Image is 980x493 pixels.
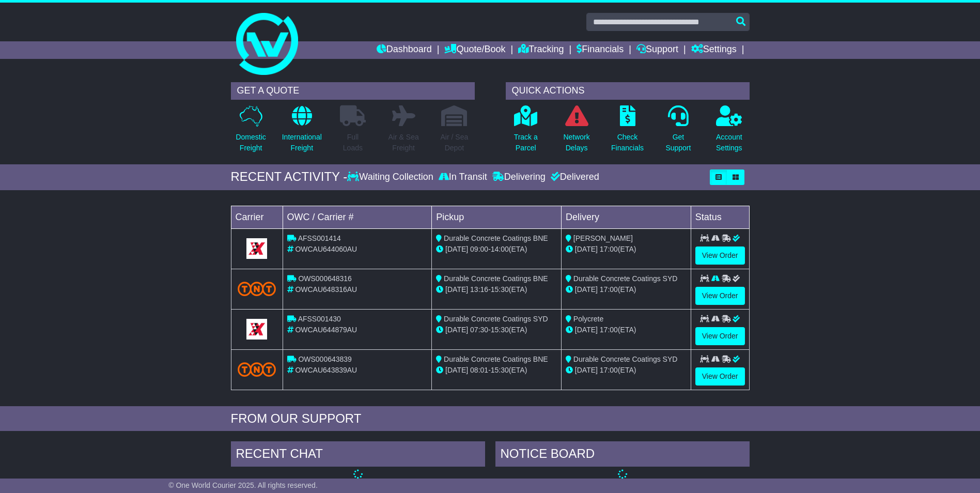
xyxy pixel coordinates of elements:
[566,365,687,376] div: (ETA)
[691,41,737,59] a: Settings
[566,244,687,255] div: (ETA)
[231,206,283,228] td: Carrier
[575,366,598,374] span: [DATE]
[236,132,266,153] p: Domestic Freight
[611,105,644,159] a: CheckFinancials
[436,284,557,295] div: - (ETA)
[470,285,488,294] span: 13:16
[575,326,598,334] span: [DATE]
[295,285,357,294] span: OWCAU648316AU
[298,315,341,323] span: AFSS001430
[444,234,548,242] span: Durable Concrete Coatings BNE
[495,441,750,469] div: NOTICE BOARD
[441,132,469,153] p: Air / Sea Depot
[246,238,267,259] img: GetCarrierServiceLogo
[600,285,618,294] span: 17:00
[577,41,624,59] a: Financials
[388,132,419,153] p: Air & Sea Freight
[490,172,548,183] div: Delivering
[563,132,589,153] p: Network Delays
[695,246,745,265] a: View Order
[491,285,509,294] span: 15:30
[575,285,598,294] span: [DATE]
[566,325,687,335] div: (ETA)
[470,366,488,374] span: 08:01
[665,105,691,159] a: GetSupport
[506,82,750,100] div: QUICK ACTIONS
[444,274,548,283] span: Durable Concrete Coatings BNE
[168,481,318,489] span: © One World Courier 2025. All rights reserved.
[695,287,745,305] a: View Order
[563,105,590,159] a: NetworkDelays
[298,274,352,283] span: OWS000648316
[295,245,357,253] span: OWCAU644060AU
[445,366,468,374] span: [DATE]
[445,285,468,294] span: [DATE]
[231,441,485,469] div: RECENT CHAT
[444,315,548,323] span: Durable Concrete Coatings SYD
[566,284,687,295] div: (ETA)
[445,326,468,334] span: [DATE]
[283,206,432,228] td: OWC / Carrier #
[573,315,603,323] span: Polycrete
[377,41,432,59] a: Dashboard
[295,366,357,374] span: OWCAU643839AU
[600,245,618,253] span: 17:00
[491,366,509,374] span: 15:30
[298,355,352,363] span: OWS000643839
[491,326,509,334] span: 15:30
[561,206,691,228] td: Delivery
[665,132,691,153] p: Get Support
[282,105,322,159] a: InternationalFreight
[600,366,618,374] span: 17:00
[231,411,750,426] div: FROM OUR SUPPORT
[575,245,598,253] span: [DATE]
[573,274,678,283] span: Durable Concrete Coatings SYD
[716,132,742,153] p: Account Settings
[514,132,538,153] p: Track a Parcel
[340,132,366,153] p: Full Loads
[444,355,548,363] span: Durable Concrete Coatings BNE
[470,245,488,253] span: 09:00
[432,206,562,228] td: Pickup
[445,245,468,253] span: [DATE]
[695,327,745,345] a: View Order
[514,105,538,159] a: Track aParcel
[298,234,341,242] span: AFSS001414
[600,326,618,334] span: 17:00
[518,41,564,59] a: Tracking
[444,41,505,59] a: Quote/Book
[636,41,678,59] a: Support
[238,362,276,376] img: TNT_Domestic.png
[573,355,678,363] span: Durable Concrete Coatings SYD
[436,244,557,255] div: - (ETA)
[436,365,557,376] div: - (ETA)
[436,325,557,335] div: - (ETA)
[548,172,599,183] div: Delivered
[231,82,475,100] div: GET A QUOTE
[573,234,633,242] span: [PERSON_NAME]
[715,105,743,159] a: AccountSettings
[491,245,509,253] span: 14:00
[282,132,322,153] p: International Freight
[695,367,745,386] a: View Order
[611,132,644,153] p: Check Financials
[436,172,490,183] div: In Transit
[347,172,435,183] div: Waiting Collection
[470,326,488,334] span: 07:30
[246,319,267,340] img: GetCarrierServiceLogo
[691,206,749,228] td: Status
[231,170,348,184] div: RECENT ACTIVITY -
[238,282,276,296] img: TNT_Domestic.png
[295,326,357,334] span: OWCAU644879AU
[235,105,266,159] a: DomesticFreight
